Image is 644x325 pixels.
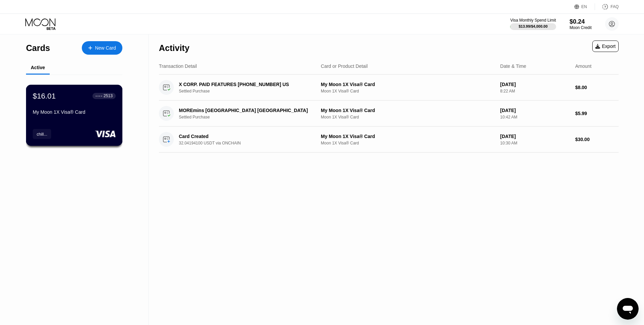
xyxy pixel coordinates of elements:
[617,298,639,320] iframe: Button to launch messaging window
[575,85,619,90] div: $8.00
[179,108,310,113] div: MOREmins [GEOGRAPHIC_DATA] [GEOGRAPHIC_DATA]
[37,132,47,136] div: chill...
[500,82,570,87] div: [DATE]
[575,111,619,116] div: $5.99
[500,115,570,119] div: 10:42 AM
[96,95,102,97] div: ● ● ● ●
[26,43,50,53] div: Cards
[575,137,619,142] div: $30.00
[574,3,595,10] div: EN
[179,141,320,145] div: 32.04194100 USDT via ONCHAIN
[581,4,587,9] div: EN
[500,141,570,145] div: 10:30 AM
[33,109,116,115] div: My Moon 1X Visa® Card
[570,18,592,30] div: $0.24Moon Credit
[321,63,368,69] div: Card or Product Detail
[321,108,495,113] div: My Moon 1X Visa® Card
[570,25,592,30] div: Moon Credit
[26,85,122,145] div: $16.01● ● ● ●2513My Moon 1X Visa® Cardchill...
[82,41,122,55] div: New Card
[33,129,51,139] div: chill...
[33,91,56,100] div: $16.01
[179,89,320,93] div: Settled Purchase
[159,75,619,101] div: X CORP. PAID FEATURES [PHONE_NUMBER] USSettled PurchaseMy Moon 1X Visa® CardMoon 1X Visa® Card[DA...
[321,134,495,139] div: My Moon 1X Visa® Card
[159,127,619,153] div: Card Created32.04194100 USDT via ONCHAINMy Moon 1X Visa® CardMoon 1X Visa® Card[DATE]10:30 AM$30.00
[103,93,113,98] div: 2513
[500,134,570,139] div: [DATE]
[595,3,619,10] div: FAQ
[31,65,45,70] div: Active
[159,43,189,53] div: Activity
[500,63,526,69] div: Date & Time
[321,89,495,93] div: Moon 1X Visa® Card
[321,115,495,119] div: Moon 1X Visa® Card
[179,115,320,119] div: Settled Purchase
[510,18,556,30] div: Visa Monthly Spend Limit$13.99/$4,000.00
[159,63,197,69] div: Transaction Detail
[611,4,619,9] div: FAQ
[510,18,556,23] div: Visa Monthly Spend Limit
[570,18,592,25] div: $0.24
[179,82,310,87] div: X CORP. PAID FEATURES [PHONE_NUMBER] US
[595,44,616,49] div: Export
[575,63,591,69] div: Amount
[159,101,619,127] div: MOREmins [GEOGRAPHIC_DATA] [GEOGRAPHIC_DATA]Settled PurchaseMy Moon 1X Visa® CardMoon 1X Visa® Ca...
[95,45,116,51] div: New Card
[500,89,570,93] div: 8:22 AM
[500,108,570,113] div: [DATE]
[321,82,495,87] div: My Moon 1X Visa® Card
[179,134,310,139] div: Card Created
[592,40,619,52] div: Export
[321,141,495,145] div: Moon 1X Visa® Card
[519,24,548,28] div: $13.99 / $4,000.00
